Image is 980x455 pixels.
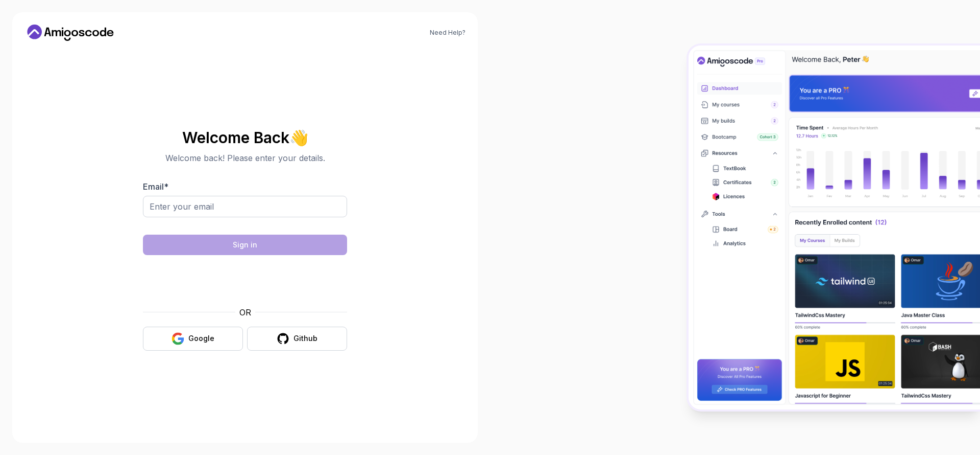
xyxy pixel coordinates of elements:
[293,333,317,344] div: Github
[143,327,243,351] button: Google
[143,196,347,217] input: Enter your email
[287,125,312,149] span: 👋
[188,333,214,344] div: Google
[247,327,347,351] button: Github
[143,235,347,255] button: Sign in
[24,25,116,41] a: Home link
[143,152,347,164] p: Welcome back! Please enter your details.
[430,29,465,37] a: Need Help?
[689,45,980,409] img: Amigoscode Dashboard
[233,240,257,250] div: Sign in
[168,261,322,300] iframe: Widget containing checkbox for hCaptcha security challenge
[143,181,168,192] label: Email *
[143,129,347,146] h2: Welcome Back
[239,306,251,318] p: OR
